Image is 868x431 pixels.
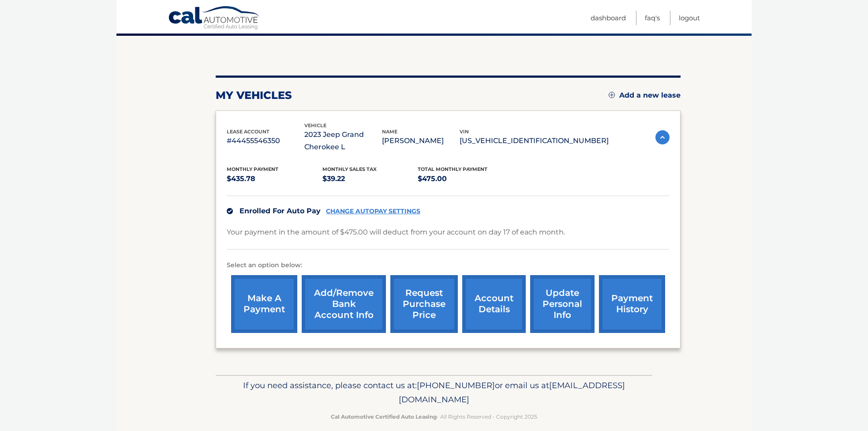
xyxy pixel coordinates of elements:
[382,135,460,147] p: [PERSON_NAME]
[227,226,565,238] p: Your payment in the amount of $475.00 will deduct from your account on day 17 of each month.
[609,91,681,100] a: Add a new lease
[655,130,670,144] img: accordion-active.svg
[530,275,595,333] a: update personal info
[322,173,418,185] p: $39.22
[221,412,647,421] p: - All Rights Reserved - Copyright 2025
[227,166,278,172] span: Monthly Payment
[462,275,526,333] a: account details
[221,378,647,407] p: If you need assistance, please contact us at: or email us at
[591,11,626,25] a: Dashboard
[227,129,269,135] span: lease account
[239,207,321,215] span: Enrolled For Auto Pay
[168,6,261,31] a: Cal Automotive
[390,275,458,333] a: request purchase price
[331,413,437,420] strong: Cal Automotive Certified Auto Leasing
[216,89,292,102] h2: my vehicles
[418,166,487,172] span: Total Monthly Payment
[418,173,513,185] p: $475.00
[417,380,495,390] span: [PHONE_NUMBER]
[599,275,665,333] a: payment history
[645,11,660,25] a: FAQ's
[609,92,615,98] img: add.svg
[304,129,382,153] p: 2023 Jeep Grand Cherokee L
[227,135,304,147] p: #44455546350
[304,122,326,129] span: vehicle
[460,129,469,135] span: vin
[227,208,233,214] img: check.svg
[679,11,700,25] a: Logout
[460,135,609,147] p: [US_VEHICLE_IDENTIFICATION_NUMBER]
[227,173,322,185] p: $435.78
[326,208,420,215] a: CHANGE AUTOPAY SETTINGS
[231,275,297,333] a: make a payment
[322,166,377,172] span: Monthly sales Tax
[227,260,670,271] p: Select an option below:
[302,275,386,333] a: Add/Remove bank account info
[382,129,397,135] span: name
